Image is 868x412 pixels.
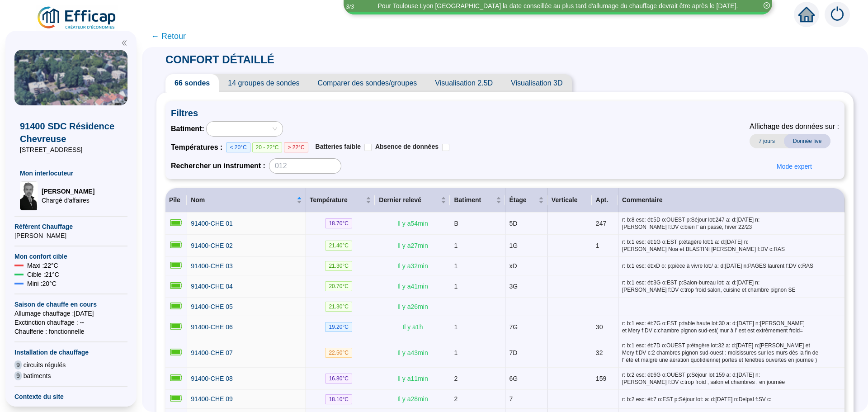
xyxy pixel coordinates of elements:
[622,238,841,253] span: r: b:1 esc: ét:1G o:EST p:étagère lot:1 a: d:[DATE] n:[PERSON_NAME] Noa et BLASTINI [PERSON_NAME]...
[24,371,51,380] span: batiments
[325,241,352,251] span: 21.40 °C
[191,220,233,227] span: 91400-CHE 01
[191,349,233,356] span: 91400-CHE 07
[325,348,352,358] span: 22.50 °C
[187,188,306,213] th: Nom
[454,283,458,290] span: 1
[284,142,308,152] span: > 22°C
[622,396,841,403] span: r: b:2 esc: ét:7 o:EST p:Séjour lot: a: d:[DATE] n:Delpal f:SV c:
[622,342,841,364] span: r: b:1 esc: ét:7D o:OUEST p:étagère lot:32 a: d:[DATE] n:[PERSON_NAME] et Mery f:DV c:2 chambres ...
[121,40,127,46] span: double-left
[165,74,219,92] span: 66 sondes
[509,220,517,227] span: 5D
[622,262,841,270] span: r: b:1 esc: ét:xD o: p:pièce à vivre lot:/ a: d:[DATE] n:PAGES laurent f:DV c:RAS
[397,303,428,310] span: Il y a 26 min
[618,188,844,213] th: Commentaire
[14,392,127,401] span: Contexte du site
[346,3,354,10] i: 3 / 3
[20,169,122,178] span: Mon interlocuteur
[379,195,439,205] span: Dernier relevé
[191,303,233,310] span: 91400-CHE 05
[14,371,22,380] span: 9
[191,261,233,271] a: 91400-CHE 03
[191,242,233,249] span: 91400-CHE 02
[306,188,375,213] th: Température
[36,5,118,31] img: efficap energie logo
[622,216,841,231] span: r: b:8 esc: ét:5D o:OUEST p:Séjour lot:247 a: d:[DATE] n:[PERSON_NAME] f:DV c:bien l' an passé, h...
[20,181,38,210] img: Chargé d'affaires
[20,145,122,154] span: [STREET_ADDRESS]
[219,74,308,92] span: 14 groupes de sondes
[325,261,352,271] span: 21.30 °C
[548,188,592,213] th: Verticale
[777,162,812,171] span: Mode expert
[397,395,428,403] span: Il y a 28 min
[454,195,494,205] span: Batiment
[325,394,352,404] span: 18.10 °C
[191,394,233,404] a: 91400-CHE 09
[156,53,283,66] span: CONFORT DÉTAILLÉ
[325,218,352,228] span: 18.70 °C
[596,220,606,227] span: 247
[27,279,57,288] span: Mini : 20 °C
[397,283,428,290] span: Il y a 41 min
[325,281,352,291] span: 20.70 °C
[622,320,841,334] span: r: b:1 esc: ét:7G o:EST p:table haute lot:30 a: d:[DATE] n:[PERSON_NAME] et Mery f:DV c:chambre p...
[14,309,127,318] span: Allumage chauffage : [DATE]
[171,161,265,171] span: Rechercher un instrument :
[397,262,428,270] span: Il y a 32 min
[454,395,458,403] span: 2
[397,242,428,249] span: Il y a 27 min
[20,120,122,145] span: 91400 SDC Résidence Chevreuse
[191,374,233,384] a: 91400-CHE 08
[454,262,458,270] span: 1
[769,159,819,174] button: Mode expert
[169,196,180,204] span: Pile
[454,349,458,356] span: 1
[269,158,341,174] input: 012
[14,348,127,357] span: Installation de chauffage
[27,270,59,279] span: Cible : 21 °C
[325,374,352,384] span: 16.80 °C
[14,300,127,309] span: Saison de chauffe en cours
[191,283,233,290] span: 91400-CHE 04
[191,241,233,251] a: 91400-CHE 02
[191,323,233,331] span: 91400-CHE 06
[24,360,66,369] span: circuits régulés
[750,121,839,132] span: Affichage des données sur :
[171,107,839,119] span: Filtres
[764,2,770,9] span: close-circle
[27,261,58,270] span: Maxi : 22 °C
[509,195,536,205] span: Étage
[226,142,250,152] span: < 20°C
[375,143,439,150] span: Absence de données
[622,279,841,294] span: r: b:1 esc: ét:3G o:EST p:Salon-bureau lot: a: d:[DATE] n:[PERSON_NAME] f:DV c:trop froid salon, ...
[171,123,204,134] span: Batiment :
[191,322,233,332] a: 91400-CHE 06
[750,134,784,148] span: 7 jours
[309,74,426,92] span: Comparer des sondes/groupes
[596,375,606,382] span: 159
[191,219,233,228] a: 91400-CHE 01
[191,302,233,312] a: 91400-CHE 05
[596,242,599,249] span: 1
[151,30,186,43] span: ← Retour
[191,282,233,291] a: 91400-CHE 04
[325,322,352,332] span: 19.20 °C
[14,327,127,336] span: Chaufferie : fonctionnelle
[502,74,571,92] span: Visualisation 3D
[509,375,518,382] span: 6G
[596,323,603,331] span: 30
[397,349,428,356] span: Il y a 43 min
[825,2,850,27] img: alerts
[14,318,127,327] span: Exctinction chauffage : --
[798,6,815,23] span: home
[454,323,458,331] span: 1
[505,188,547,213] th: Étage
[509,283,518,290] span: 3G
[42,196,94,205] span: Chargé d'affaires
[191,375,233,382] span: 91400-CHE 08
[784,134,830,148] span: Donnée live
[622,371,841,386] span: r: b:2 esc: ét:6G o:OUEST p:Séjour lot:159 a: d:[DATE] n:[PERSON_NAME] f:DV c:trop froid , salon ...
[509,395,513,403] span: 7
